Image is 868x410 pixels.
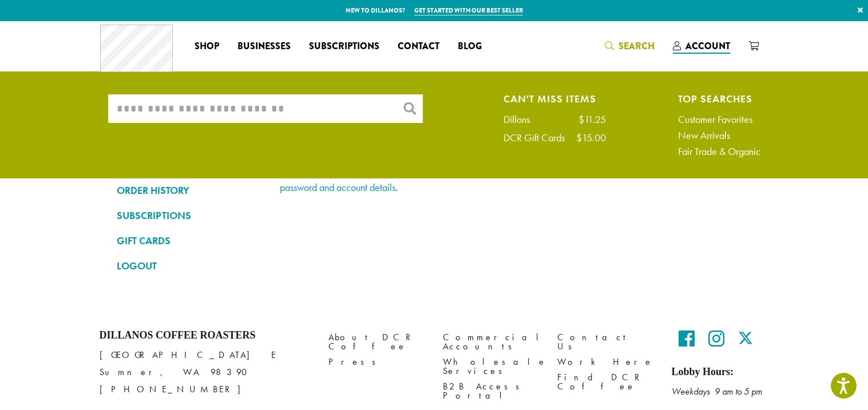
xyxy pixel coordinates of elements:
a: Press [328,355,426,370]
h4: Can't Miss Items [504,94,606,103]
a: Wholesale Services [443,355,540,379]
div: DCR Gift Cards [504,133,576,143]
div: $11.25 [578,114,606,125]
span: Subscriptions [309,39,379,54]
a: New Arrivals [678,130,760,141]
a: Customer Favorites [678,114,760,125]
a: Contact Us [557,329,655,354]
a: B2B Access Portal [443,379,540,404]
a: Work Here [557,355,655,370]
a: ORDER HISTORY [117,181,263,200]
a: SUBSCRIPTIONS [117,206,263,225]
a: GIFT CARDS [117,231,263,250]
nav: Account pages [117,106,263,285]
p: [GEOGRAPHIC_DATA] E Sumner, WA 98390 [PHONE_NUMBER] [100,347,311,398]
span: Shop [195,39,219,54]
span: Blog [458,39,482,54]
div: $15.00 [576,133,606,143]
a: Fair Trade & Organic [678,146,760,157]
a: Commercial Accounts [443,329,540,354]
a: Shop [185,37,228,55]
span: Businesses [237,39,291,54]
a: Search [596,37,664,55]
h4: Dillanos Coffee Roasters [100,329,311,342]
a: Find DCR Coffee [557,370,655,395]
span: Account [685,39,730,53]
h5: Lobby Hours: [672,366,769,379]
em: Weekdays 9 am to 5 pm [672,385,762,397]
a: About DCR Coffee [328,329,426,354]
h4: Top Searches [678,94,760,103]
a: Get started with our best seller [414,6,523,15]
span: Search [619,39,655,53]
div: Dillons [504,114,541,125]
a: LOGOUT [117,256,263,276]
span: Contact [398,39,439,54]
